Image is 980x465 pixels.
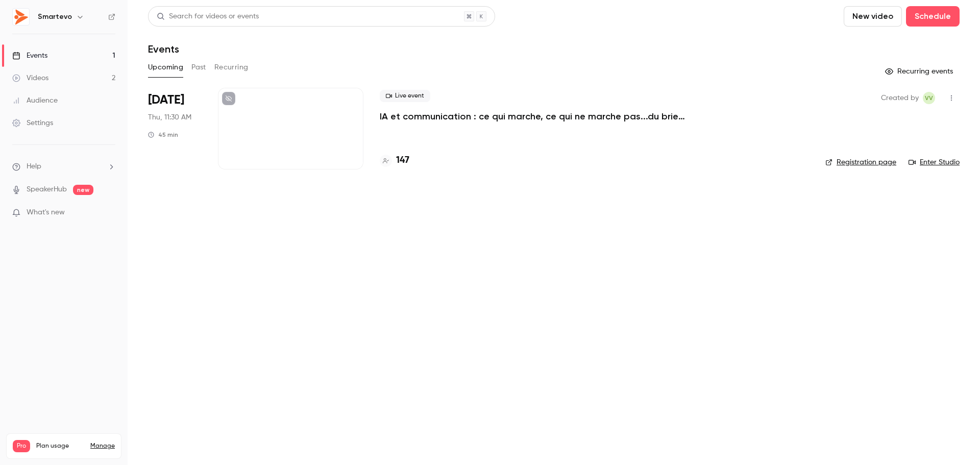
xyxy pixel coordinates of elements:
[36,442,84,450] span: Plan usage
[38,12,72,22] h6: Smartevo
[825,157,896,167] a: Registration page
[148,59,183,76] button: Upcoming
[90,442,115,450] a: Manage
[13,440,30,452] span: Pro
[27,184,67,195] a: SpeakerHub
[380,110,686,123] a: IA et communication : ce qui marche, ce qui ne marche pas...du brief à la publication ?
[148,92,184,108] span: [DATE]
[12,118,53,128] div: Settings
[13,9,29,25] img: Smartevo
[12,161,115,172] li: help-dropdown-opener
[148,88,202,169] div: Sep 25 Thu, 11:30 AM (Europe/Paris)
[906,6,960,27] button: Schedule
[923,92,935,104] span: Virginie Vovard
[157,11,259,22] div: Search for videos or events
[909,157,960,167] a: Enter Studio
[12,73,48,83] div: Videos
[880,63,960,80] button: Recurring events
[881,92,919,104] span: Created by
[148,112,191,123] span: Thu, 11:30 AM
[380,154,409,167] a: 147
[148,131,178,139] div: 45 min
[12,95,58,106] div: Audience
[844,6,902,27] button: New video
[27,207,65,218] span: What's new
[214,59,249,76] button: Recurring
[925,92,933,104] span: VV
[380,90,430,102] span: Live event
[73,185,93,195] span: new
[191,59,206,76] button: Past
[148,43,179,55] h1: Events
[396,154,409,167] h4: 147
[27,161,41,172] span: Help
[12,51,47,61] div: Events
